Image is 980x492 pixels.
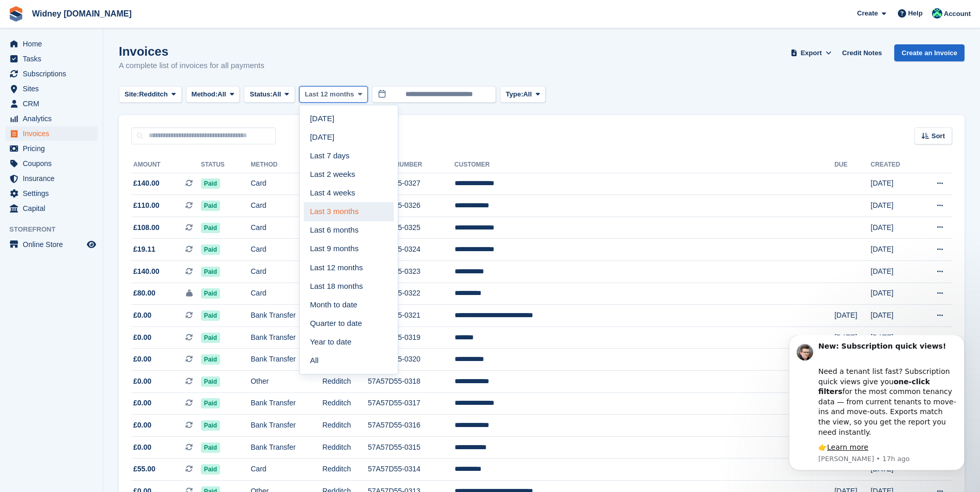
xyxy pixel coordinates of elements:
[870,157,917,173] th: Created
[5,156,98,171] a: menu
[251,261,322,283] td: Card
[304,277,394,296] a: Last 18 months
[322,392,368,415] td: Redditch
[251,326,322,349] td: Bank Transfer
[133,354,151,365] span: £0.00
[838,44,886,61] a: Credit Notes
[251,173,322,195] td: Card
[133,464,155,474] span: £55.00
[125,89,139,100] span: Site:
[251,436,322,458] td: Bank Transfer
[23,201,85,216] span: Capital
[455,157,835,173] th: Customer
[894,44,965,61] a: Create an Invoice
[322,371,368,393] td: Redditch
[322,436,368,458] td: Redditch
[133,376,151,387] span: £0.00
[23,111,85,126] span: Analytics
[304,333,394,351] a: Year to date
[523,89,532,100] span: All
[133,244,155,255] span: £19.11
[870,305,917,327] td: [DATE]
[870,173,917,195] td: [DATE]
[368,371,455,393] td: 57A57D55-0318
[368,239,455,261] td: 57A57D55-0324
[368,326,455,349] td: 57A57D55-0319
[139,89,168,100] span: Redditch
[368,392,455,415] td: 57A57D55-0317
[131,157,201,173] th: Amount
[23,52,85,66] span: Tasks
[368,415,455,437] td: 57A57D55-0316
[304,128,394,146] a: [DATE]
[201,157,251,173] th: Status
[857,8,878,19] span: Create
[322,415,368,437] td: Redditch
[201,398,220,408] span: Paid
[85,238,98,251] a: Preview store
[304,109,394,128] a: [DATE]
[45,7,173,15] b: New: Subscription quick views!
[500,86,546,103] button: Type: All
[304,202,394,221] a: Last 3 months
[250,89,272,100] span: Status:
[9,224,103,235] span: Storefront
[304,258,394,277] a: Last 12 months
[23,9,40,25] img: Profile image for Steven
[368,305,455,327] td: 57A57D55-0321
[368,217,455,239] td: 57A57D55-0325
[23,186,85,201] span: Settings
[251,157,322,173] th: Method
[23,156,85,171] span: Coupons
[5,52,98,66] a: menu
[304,146,394,165] a: Last 7 days
[133,266,160,277] span: £140.00
[368,261,455,283] td: 57A57D55-0323
[201,442,220,453] span: Paid
[244,86,294,103] button: Status: All
[299,86,368,103] button: Last 12 months
[201,420,220,431] span: Paid
[201,333,220,343] span: Paid
[251,415,322,437] td: Bank Transfer
[368,195,455,217] td: 57A57D55-0326
[201,376,220,387] span: Paid
[251,458,322,481] td: Card
[304,296,394,314] a: Month to date
[368,436,455,458] td: 57A57D55-0315
[304,221,394,240] a: Last 6 months
[186,86,240,103] button: Method: All
[133,310,151,321] span: £0.00
[304,240,394,258] a: Last 9 months
[304,184,394,202] a: Last 4 weeks
[5,67,98,81] a: menu
[119,60,265,72] p: A complete list of invoices for all payments
[870,283,917,305] td: [DATE]
[133,398,151,408] span: £0.00
[251,392,322,415] td: Bank Transfer
[23,171,85,186] span: Insurance
[8,6,24,22] img: stora-icon-8386f47178a22dfd0bd8f6a31ec36ba5ce8667c1dd55bd0f319d3a0aa187defe.svg
[251,283,322,305] td: Card
[5,237,98,252] a: menu
[23,141,85,156] span: Pricing
[834,305,870,327] td: [DATE]
[304,351,394,370] a: All
[23,237,85,252] span: Online Store
[368,283,455,305] td: 57A57D55-0322
[201,354,220,365] span: Paid
[368,157,455,173] th: Invoice Number
[5,81,98,96] a: menu
[23,96,85,111] span: CRM
[23,37,85,51] span: Home
[801,48,822,58] span: Export
[368,349,455,371] td: 57A57D55-0320
[305,89,354,100] span: Last 12 months
[304,314,394,333] a: Quarter to date
[45,107,183,118] div: 👉
[201,223,220,233] span: Paid
[251,305,322,327] td: Bank Transfer
[133,288,155,299] span: £80.00
[5,201,98,216] a: menu
[870,261,917,283] td: [DATE]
